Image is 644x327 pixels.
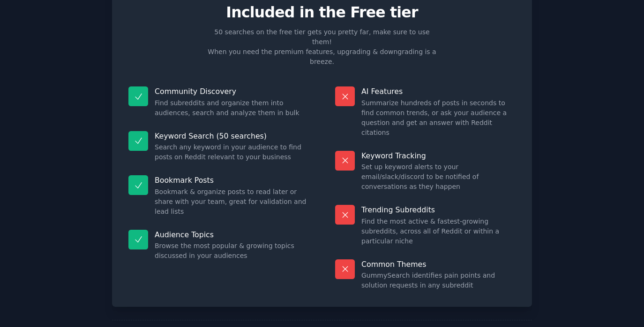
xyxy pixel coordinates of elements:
p: Bookmark Posts [155,175,309,185]
dd: Bookmark & organize posts to read later or share with your team, great for validation and lead lists [155,187,309,217]
dd: Browse the most popular & growing topics discussed in your audiences [155,241,309,261]
dd: Set up keyword alerts to your email/slack/discord to be notified of conversations as they happen [361,162,516,192]
dd: Summarize hundreds of posts in seconds to find common trends, or ask your audience a question and... [361,98,516,138]
dd: GummySearch identifies pain points and solution requests in any subreddit [361,271,516,290]
dd: Search any keyword in your audience to find posts on Reddit relevant to your business [155,142,309,162]
dd: Find subreddits and organize them into audiences, search and analyze them in bulk [155,98,309,118]
p: Community Discovery [155,86,309,96]
p: Common Themes [361,259,516,269]
p: Keyword Tracking [361,151,516,161]
p: Included in the Free tier [122,4,522,21]
dd: Find the most active & fastest-growing subreddits, across all of Reddit or within a particular niche [361,217,516,246]
p: Audience Topics [155,230,309,240]
p: AI Features [361,86,516,96]
p: 50 searches on the free tier gets you pretty far, make sure to use them! When you need the premiu... [204,27,440,67]
p: Trending Subreddits [361,205,516,215]
p: Keyword Search (50 searches) [155,131,309,141]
